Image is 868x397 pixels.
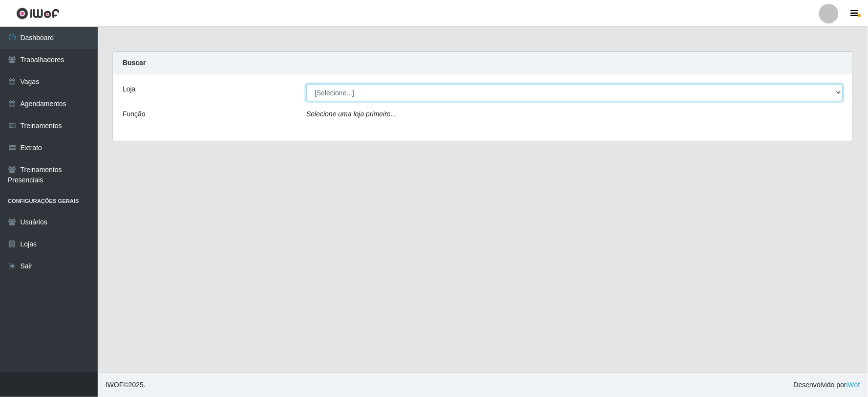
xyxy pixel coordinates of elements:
[794,380,860,390] span: Desenvolvido por
[123,84,135,94] label: Loja
[123,59,146,66] strong: Buscar
[106,380,146,390] span: © 2025 .
[847,381,860,389] a: iWof
[123,109,146,119] label: Função
[106,381,124,389] span: IWOF
[16,7,60,20] img: CoreUI Logo
[306,110,396,118] i: Selecione uma loja primeiro...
